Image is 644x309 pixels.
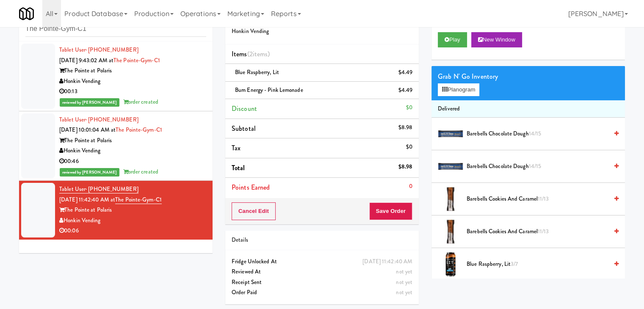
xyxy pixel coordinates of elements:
[59,146,206,156] div: Honkin Vending
[232,182,270,192] span: Points Earned
[19,41,213,111] li: Tablet User· [PHONE_NUMBER][DATE] 9:43:02 AM atThe Pointe-Gym-C1The Pointe at PolarisHonkin Vendi...
[232,28,412,35] h5: Honkin Vending
[113,56,160,64] a: The Pointe-Gym-C1
[59,226,206,236] div: 00:06
[59,126,116,134] span: [DATE] 10:01:04 AM at
[59,56,113,64] span: [DATE] 9:43:02 AM at
[369,202,412,220] button: Save Order
[86,116,138,124] span: · [PHONE_NUMBER]
[463,161,619,172] div: Barebells Chocolate Dough14/15
[232,124,256,133] span: Subtotal
[59,116,138,124] a: Tablet User· [PHONE_NUMBER]
[232,235,412,246] div: Details
[431,100,625,118] li: Delivered
[463,129,619,139] div: Barebells Chocolate Dough14/15
[232,49,270,59] span: Items
[253,49,268,59] ng-pluralize: items
[396,268,412,276] span: not yet
[409,181,412,192] div: 0
[438,83,479,96] button: Planogram
[463,194,619,204] div: Barebells Cookies and Caramel11/13
[59,66,206,76] div: The Pointe at Polaris
[19,181,213,240] li: Tablet User· [PHONE_NUMBER][DATE] 11:42:40 AM atThe Pointe-Gym-C1The Pointe at PolarisHonkin Vend...
[438,70,619,83] div: Grab N' Go Inventory
[19,6,34,21] img: Micromart
[463,259,619,270] div: Blue Raspberry, Lit3/7
[60,98,119,107] span: reviewed by [PERSON_NAME]
[247,49,270,59] span: (2 )
[396,288,412,296] span: not yet
[398,85,413,96] div: $4.49
[59,76,206,87] div: Honkin Vending
[25,21,206,37] input: Search vision orders
[362,257,412,267] div: [DATE] 11:42:40 AM
[463,226,619,237] div: Barebells Cookies and Caramel11/13
[467,259,608,270] span: Blue Raspberry, Lit
[19,111,213,181] li: Tablet User· [PHONE_NUMBER][DATE] 10:01:04 AM atThe Pointe-Gym-C1The Pointe at PolarisHonkin Vend...
[232,104,257,113] span: Discount
[467,161,608,172] span: Barebells Chocolate Dough
[232,163,245,173] span: Total
[467,129,608,139] span: Barebells Chocolate Dough
[471,32,522,47] button: New Window
[529,162,542,170] span: 14/15
[232,277,412,288] div: Receipt Sent
[59,156,206,167] div: 00:46
[467,194,608,204] span: Barebells Cookies and Caramel
[398,122,413,133] div: $8.98
[59,185,138,193] a: Tablet User· [PHONE_NUMBER]
[406,142,412,152] div: $0
[232,257,412,267] div: Fridge Unlocked At
[86,185,138,193] span: · [PHONE_NUMBER]
[398,162,413,172] div: $8.98
[538,227,549,235] span: 11/13
[396,278,412,286] span: not yet
[59,46,138,54] a: Tablet User· [PHONE_NUMBER]
[60,168,119,177] span: reviewed by [PERSON_NAME]
[59,135,206,146] div: The Pointe at Polaris
[235,68,279,76] span: Blue Raspberry, Lit
[467,226,608,237] span: Barebells Cookies and Caramel
[438,32,467,47] button: Play
[115,196,162,204] a: The Pointe-Gym-C1
[59,196,115,204] span: [DATE] 11:42:40 AM at
[232,267,412,277] div: Reviewed At
[406,102,412,113] div: $0
[235,86,303,94] span: Bum Energy - Pink Lemonade
[123,168,158,176] span: order created
[232,143,240,153] span: Tax
[86,46,138,54] span: · [PHONE_NUMBER]
[538,195,549,203] span: 11/13
[59,215,206,226] div: Honkin Vending
[398,67,413,78] div: $4.49
[123,98,158,106] span: order created
[59,205,206,215] div: The Pointe at Polaris
[232,202,276,220] button: Cancel Edit
[116,126,162,134] a: The Pointe-Gym-C1
[511,260,518,268] span: 3/7
[59,86,206,97] div: 00:13
[232,287,412,298] div: Order Paid
[529,130,542,138] span: 14/15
